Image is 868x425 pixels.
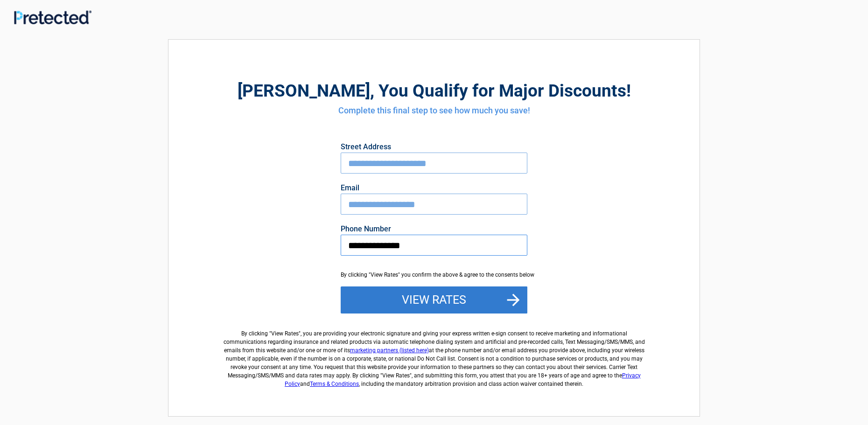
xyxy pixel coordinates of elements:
[220,105,648,117] h4: Complete this final step to see how much you save!
[285,372,641,387] a: Privacy Policy
[341,184,527,192] label: Email
[220,79,648,102] h2: , You Qualify for Major Discounts!
[220,322,648,388] label: By clicking " ", you are providing your electronic signature and giving your express written e-si...
[310,381,359,387] a: Terms & Conditions
[341,286,527,314] button: View Rates
[341,225,527,233] label: Phone Number
[341,143,527,151] label: Street Address
[271,330,299,337] span: View Rates
[14,10,91,24] img: Main Logo
[238,81,370,101] span: [PERSON_NAME]
[341,271,527,279] div: By clicking "View Rates" you confirm the above & agree to the consents below
[350,347,429,354] a: marketing partners (listed here)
